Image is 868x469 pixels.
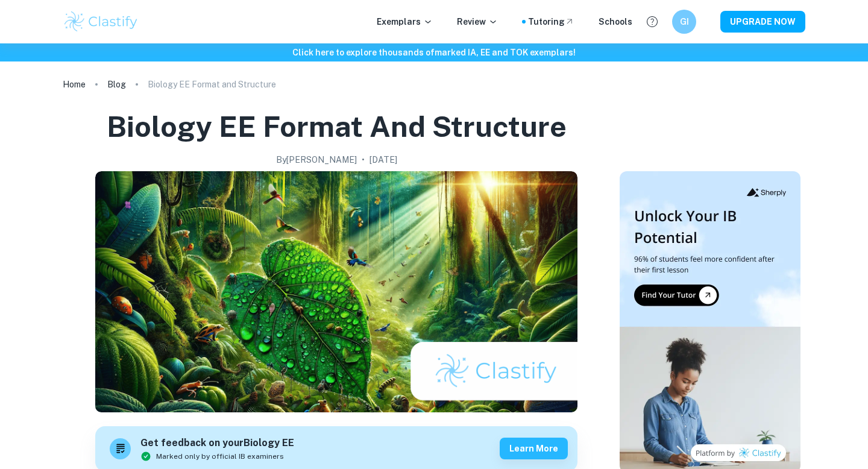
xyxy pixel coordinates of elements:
[362,153,365,166] p: •
[2,46,866,59] h6: Click here to explore thousands of marked IA, EE and TOK exemplars !
[63,10,139,34] img: Clastify logo
[156,451,284,462] span: Marked only by official IB examiners
[642,11,662,32] button: Help and Feedback
[672,10,696,34] button: GI
[140,436,294,451] h6: Get feedback on your Biology EE
[107,107,567,146] h1: Biology EE Format and Structure
[500,438,568,459] button: Learn more
[370,153,397,166] h2: [DATE]
[95,171,577,412] img: Biology EE Format and Structure cover image
[599,15,632,28] a: Schools
[528,15,574,28] a: Tutoring
[720,11,805,33] button: UPGRADE NOW
[148,78,276,91] p: Biology EE Format and Structure
[457,15,498,28] p: Review
[377,15,433,28] p: Exemplars
[107,76,126,93] a: Blog
[678,15,691,28] h6: GI
[63,76,86,93] a: Home
[276,153,357,166] h2: By [PERSON_NAME]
